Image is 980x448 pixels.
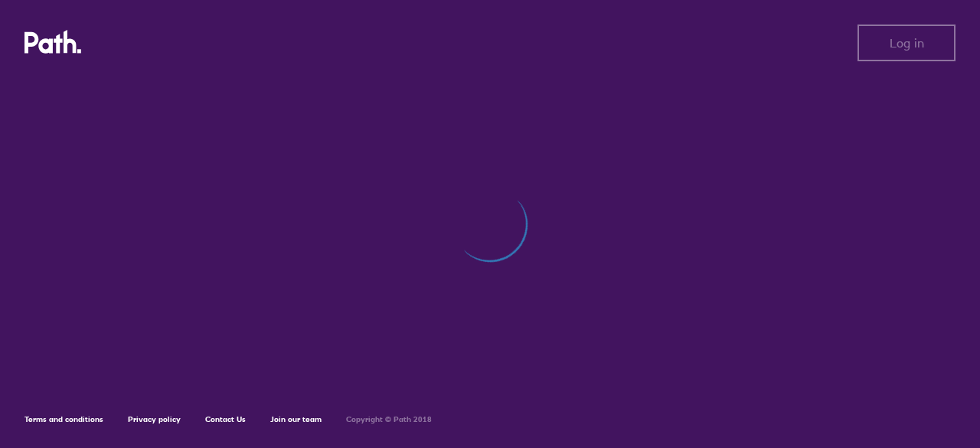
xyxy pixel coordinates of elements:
[205,414,246,424] a: Contact Us
[857,25,955,61] button: Log in
[890,36,924,50] span: Log in
[346,415,432,424] h6: Copyright © Path 2018
[128,414,181,424] a: Privacy policy
[24,414,103,424] a: Terms and conditions
[270,414,322,424] a: Join our team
